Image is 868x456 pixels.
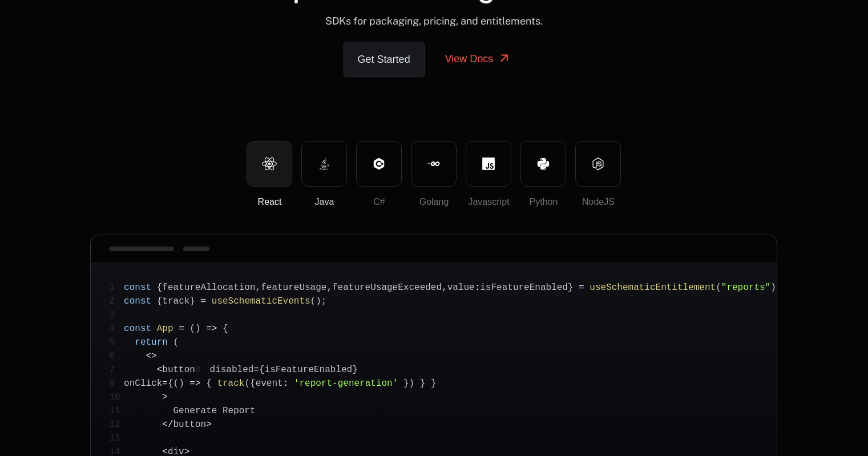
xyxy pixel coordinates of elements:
[168,419,173,430] span: /
[151,351,157,361] span: >
[189,296,195,306] span: }
[409,378,415,389] span: )
[447,283,475,293] span: value
[770,283,776,293] span: )
[247,141,292,187] button: React
[403,378,409,389] span: }
[411,195,456,209] div: Golang
[109,404,129,418] span: 11
[109,308,124,322] span: 3
[283,378,289,389] span: :
[431,42,525,76] a: View Docs
[244,378,250,389] span: (
[157,365,163,375] span: <
[332,283,442,293] span: featureUsageExceeded
[157,324,173,334] span: App
[247,195,292,209] div: React
[521,195,566,209] div: Python
[261,283,326,293] span: featureUsage
[420,378,426,389] span: }
[109,363,124,377] span: 7
[124,324,151,334] span: const
[321,296,327,306] span: ;
[162,378,168,389] span: =
[206,419,212,430] span: >
[206,378,212,389] span: {
[157,296,163,306] span: {
[721,283,770,293] span: "reports"
[575,141,621,187] button: NodeJS
[109,281,124,294] span: 1
[109,349,124,363] span: 6
[195,363,210,377] span: 8
[568,283,574,293] span: }
[259,365,265,375] span: {
[466,195,511,209] div: Javascript
[344,42,425,77] a: Get Started
[480,283,568,293] span: isFeatureEnabled
[179,378,184,389] span: )
[302,195,346,209] div: Java
[173,419,207,430] span: button
[431,378,437,389] span: }
[168,378,173,389] span: {
[195,324,201,334] span: )
[109,431,129,445] span: 13
[162,419,168,430] span: <
[173,406,217,416] span: Generate
[223,406,256,416] span: Report
[109,336,124,349] span: 5
[109,418,129,431] span: 12
[294,378,398,389] span: 'report-generation'
[109,377,124,390] span: 9
[466,141,511,187] button: Javascript
[124,296,151,306] span: const
[162,365,195,375] span: button
[162,283,255,293] span: featureAllocation
[173,378,179,389] span: (
[442,283,447,293] span: ,
[411,141,457,187] button: Golang
[253,365,259,375] span: =
[352,365,358,375] span: }
[316,296,321,306] span: )
[301,141,347,187] button: Java
[109,294,124,308] span: 2
[256,378,283,389] span: event
[206,324,217,334] span: =>
[217,378,244,389] span: track
[109,322,124,336] span: 4
[250,378,256,389] span: {
[326,283,332,293] span: ,
[357,195,401,209] div: C#
[162,296,189,306] span: track
[520,141,566,187] button: Python
[356,141,402,187] button: C#
[265,365,353,375] span: isFeatureEnabled
[223,324,228,334] span: {
[212,296,310,306] span: useSchematicEvents
[109,390,129,404] span: 10
[256,283,261,293] span: ,
[776,283,782,293] span: ;
[157,283,163,293] span: {
[124,283,151,293] span: const
[146,351,152,361] span: <
[310,296,316,306] span: (
[716,283,721,293] span: (
[475,283,481,293] span: :
[135,337,168,348] span: return
[576,195,620,209] div: NodeJS
[162,392,168,402] span: >
[210,365,254,375] span: disabled
[189,378,200,389] span: =>
[179,324,184,334] span: =
[201,296,207,306] span: =
[124,378,162,389] span: onClick
[325,15,543,27] span: SDKs for packaging, pricing, and entitlements.
[173,337,179,348] span: (
[590,283,716,293] span: useSchematicEntitlement
[189,324,195,334] span: (
[579,283,584,293] span: =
